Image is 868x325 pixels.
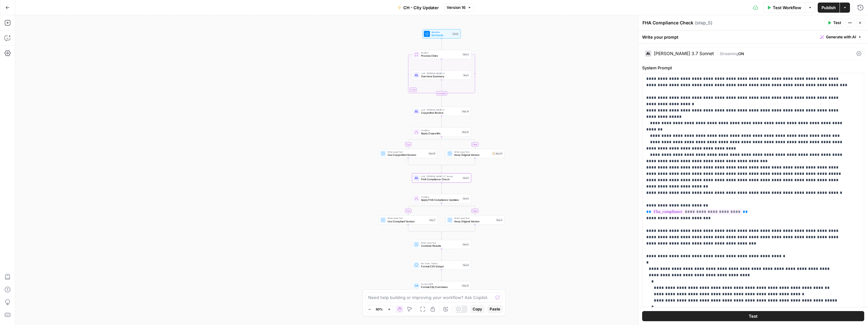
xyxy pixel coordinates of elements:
[421,131,460,135] span: Apply Copyedits
[442,137,475,149] g: Edge from step_14 to step_16
[441,59,442,70] g: Edge from step_2 to step_1
[695,20,712,26] span: ( step_5 )
[431,33,450,37] span: Set Inputs
[421,283,460,286] span: Format JSON
[421,54,461,58] span: Process Cities
[412,29,471,38] div: WorkflowSet InputsInputs
[421,177,461,181] span: FHA Compliance Check
[447,5,466,10] span: Version 16
[408,137,442,149] g: Edge from step_14 to step_15
[421,285,460,289] span: Format City Overviews
[462,197,469,200] div: Step 6
[638,30,868,43] div: Write your prompt
[421,74,461,78] span: Overview Summary
[496,218,503,222] div: Step 8
[492,151,503,155] div: Step 16
[818,3,840,13] button: Publish
[421,129,460,132] span: Condition
[441,95,442,106] g: Edge from step_2-iteration-end to step_13
[441,270,442,281] g: Edge from step_9 to step_21
[408,158,442,167] g: Edge from step_15 to step_14-conditional-end
[379,215,438,225] div: Write Liquid TextUse Compliant VersionStep 7
[412,91,471,95] div: Complete
[454,220,494,223] span: Keep Original Version
[421,195,461,199] span: Condition
[412,107,471,116] div: LLM · [PERSON_NAME] 4Copyeditor ReviewStep 13
[412,173,471,182] div: LLM · [PERSON_NAME] 3.7 SonnetFHA Compliance CheckStep 5
[442,203,475,215] g: Edge from step_6 to step_8
[412,71,471,80] div: LLM · [PERSON_NAME] 4Overview SummaryStep 1
[421,241,461,244] span: Write Liquid Text
[379,149,438,158] div: Write Liquid TextUse Copyedited VersionStep 15
[441,166,442,173] g: Edge from step_14-conditional-end to step_5
[421,111,460,115] span: Copyeditor Review
[387,150,426,153] span: Write Liquid Text
[445,149,505,158] div: Write Liquid TextKeep Original VersionStep 16
[441,249,442,260] g: Edge from step_4 to step_9
[462,176,469,180] div: Step 5
[642,20,693,26] textarea: FHA Compliance Check
[421,51,461,54] span: Iteration
[462,110,469,113] div: Step 13
[387,153,426,157] span: Use Copyedited Version
[487,305,503,313] button: Paste
[408,203,442,215] g: Edge from step_6 to step_7
[470,305,485,313] button: Copy
[442,158,475,167] g: Edge from step_16 to step_14-conditional-end
[421,72,461,75] span: LLM · [PERSON_NAME] 4
[376,307,383,312] span: 60%
[421,264,461,268] span: Format CSV Output
[412,194,471,203] div: ConditionApply FHA Compliance UpdatesStep 6
[387,217,427,220] span: Write Liquid Text
[441,233,442,239] g: Edge from step_6-conditional-end to step_4
[454,153,490,157] span: Keep Original Version
[462,263,469,267] div: Step 9
[421,244,461,248] span: Combine Results
[436,91,447,95] div: Complete
[826,34,856,40] span: Generate with AI
[421,175,461,178] span: LLM · [PERSON_NAME] 3.7 Sonnet
[833,20,841,26] span: Test
[428,152,436,155] div: Step 15
[818,33,864,41] button: Generate with AI
[749,313,758,319] span: Test
[720,51,738,56] span: Streaming
[716,50,720,56] span: |
[825,19,844,27] button: Test
[403,4,439,11] span: CH - City Updater
[461,131,469,134] div: Step 14
[441,116,442,127] g: Edge from step_13 to step_14
[462,53,469,56] div: Step 2
[445,215,505,225] div: Write Liquid TextKeep Original VersionStep 8
[654,51,714,56] div: [PERSON_NAME] 3.7 Sonnet
[738,51,744,56] span: ON
[387,220,427,223] span: Use Compliant Version
[642,65,864,71] label: System Prompt
[773,4,801,11] span: Test Workflow
[473,306,482,312] span: Copy
[412,50,471,59] div: LoopIterationProcess CitiesStep 2
[454,217,494,220] span: Write Liquid Text
[454,150,490,153] span: Write Liquid Text
[394,3,443,13] button: CH - City Updater
[763,3,805,13] button: Test Workflow
[429,218,436,222] div: Step 7
[412,281,471,290] div: Format JSONFormat City OverviewsStep 21
[431,31,450,34] span: Workflow
[421,198,461,202] span: Apply FHA Compliance Updates
[421,262,461,265] span: Run Code · Python
[412,240,471,249] div: Write Liquid TextCombine ResultsStep 4
[452,32,459,36] div: Inputs
[412,260,471,270] div: Run Code · PythonFormat CSV OutputStep 9
[408,225,442,233] g: Edge from step_7 to step_6-conditional-end
[441,38,442,49] g: Edge from start to step_2
[441,182,442,194] g: Edge from step_5 to step_6
[642,311,864,321] button: Test
[421,108,460,112] span: LLM · [PERSON_NAME] 4
[442,225,475,233] g: Edge from step_8 to step_6-conditional-end
[821,4,836,11] span: Publish
[412,127,471,137] div: ConditionApply CopyeditsStep 14
[490,306,500,312] span: Paste
[462,73,469,77] div: Step 1
[462,243,470,246] div: Step 4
